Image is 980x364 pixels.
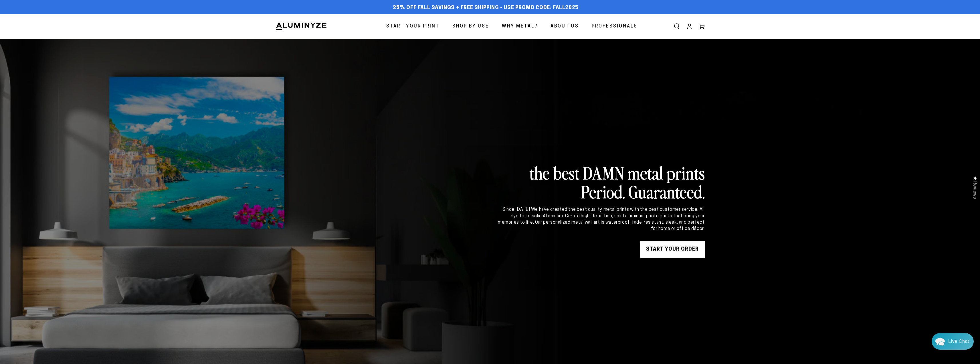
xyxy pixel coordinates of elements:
span: 25% off FALL Savings + Free Shipping - Use Promo Code: FALL2025 [393,5,579,11]
summary: Search our site [670,20,683,33]
div: Since [DATE] We have created the best quality metal prints with the best customer service. All dy... [497,206,705,232]
a: Shop By Use [448,19,493,34]
a: START YOUR Order [640,241,705,258]
span: About Us [551,22,579,31]
div: Chat widget toggle [932,333,974,350]
a: Start Your Print [382,19,444,34]
a: Why Metal? [498,19,542,34]
span: Professionals [592,22,638,31]
a: Professionals [587,19,642,34]
h2: the best DAMN metal prints Period. Guaranteed. [497,163,705,201]
div: Contact Us Directly [948,333,969,350]
span: Start Your Print [386,22,439,31]
a: About Us [546,19,583,34]
div: Click to open Judge.me floating reviews tab [969,172,980,203]
span: Why Metal? [502,22,538,31]
span: Shop By Use [452,22,489,31]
